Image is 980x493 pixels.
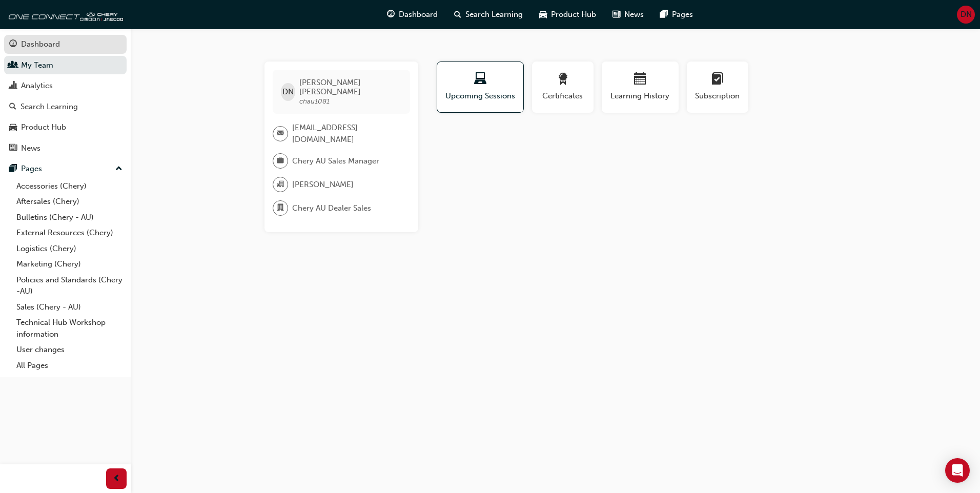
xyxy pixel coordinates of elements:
[12,256,127,272] a: Marketing (Chery)
[602,61,679,113] button: Learning History
[609,90,671,102] span: Learning History
[474,73,486,87] span: laptop-icon
[282,86,294,98] span: DN
[604,4,652,25] a: news-iconNews
[4,97,127,116] a: Search Learning
[4,139,127,158] a: News
[21,142,40,154] div: News
[634,73,646,87] span: calendar-icon
[465,9,523,20] span: Search Learning
[4,159,127,178] button: Pages
[277,154,284,168] span: briefcase-icon
[672,9,693,20] span: Pages
[399,9,438,20] span: Dashboard
[9,102,16,112] span: search-icon
[21,38,60,50] div: Dashboard
[4,56,127,75] a: My Team
[446,4,531,25] a: search-iconSearch Learning
[299,78,401,96] span: [PERSON_NAME] [PERSON_NAME]
[660,8,668,21] span: pages-icon
[9,144,17,153] span: news-icon
[292,179,354,191] span: [PERSON_NAME]
[277,127,284,140] span: email-icon
[624,9,644,20] span: News
[612,8,620,21] span: news-icon
[539,8,547,21] span: car-icon
[21,80,53,92] div: Analytics
[551,9,596,20] span: Product Hub
[292,155,379,167] span: Chery AU Sales Manager
[945,458,970,483] div: Open Intercom Messenger
[113,473,120,485] span: prev-icon
[12,315,127,342] a: Technical Hub Workshop information
[695,90,741,102] span: Subscription
[557,73,569,87] span: award-icon
[4,118,127,137] a: Product Hub
[9,81,17,91] span: chart-icon
[21,163,42,175] div: Pages
[292,122,402,145] span: [EMAIL_ADDRESS][DOMAIN_NAME]
[4,33,127,159] button: DashboardMy TeamAnalyticsSearch LearningProduct HubNews
[387,8,395,21] span: guage-icon
[9,165,17,174] span: pages-icon
[711,73,724,87] span: learningplan-icon
[687,61,748,113] button: Subscription
[445,90,516,102] span: Upcoming Sessions
[292,202,371,214] span: Chery AU Dealer Sales
[21,121,66,133] div: Product Hub
[299,97,330,106] span: chau1081
[277,201,284,215] span: department-icon
[21,101,78,113] div: Search Learning
[115,162,122,176] span: up-icon
[532,61,594,113] button: Certificates
[4,35,127,54] a: Dashboard
[9,40,17,49] span: guage-icon
[12,299,127,315] a: Sales (Chery - AU)
[12,342,127,358] a: User changes
[379,4,446,25] a: guage-iconDashboard
[12,272,127,299] a: Policies and Standards (Chery -AU)
[12,194,127,210] a: Aftersales (Chery)
[9,123,17,132] span: car-icon
[12,241,127,257] a: Logistics (Chery)
[9,61,17,70] span: people-icon
[12,225,127,241] a: External Resources (Chery)
[652,4,701,25] a: pages-iconPages
[5,4,123,25] img: oneconnect
[277,178,284,191] span: organisation-icon
[12,210,127,225] a: Bulletins (Chery - AU)
[454,8,461,21] span: search-icon
[961,9,972,20] span: DN
[12,178,127,194] a: Accessories (Chery)
[957,6,975,24] button: DN
[4,76,127,95] a: Analytics
[12,358,127,374] a: All Pages
[437,61,524,113] button: Upcoming Sessions
[540,90,586,102] span: Certificates
[531,4,604,25] a: car-iconProduct Hub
